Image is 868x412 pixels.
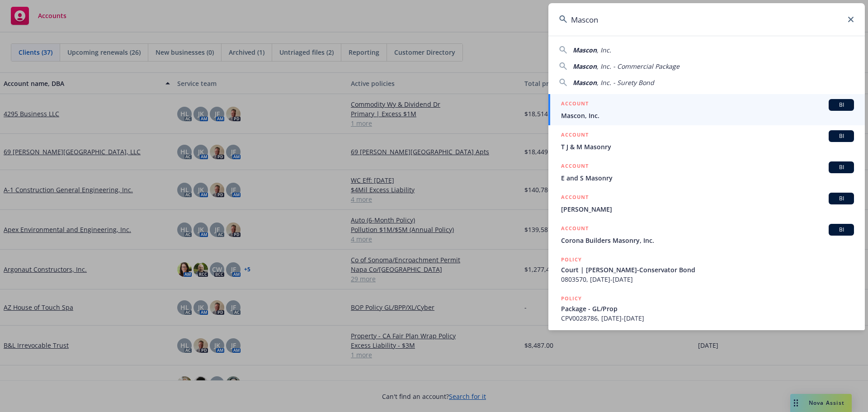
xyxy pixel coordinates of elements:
span: [PERSON_NAME] [561,204,854,214]
h5: ACCOUNT [561,130,589,141]
span: Court | [PERSON_NAME]-Conservator Bond [561,265,854,275]
span: Mascon, Inc. [561,111,854,120]
h5: ACCOUNT [561,224,589,235]
span: 0803570, [DATE]-[DATE] [561,275,854,284]
span: Mascon [573,46,597,54]
span: T J & M Masonry [561,142,854,152]
a: POLICYPackage - GL/PropCPV0028786, [DATE]-[DATE] [548,289,865,328]
span: , Inc. - Surety Bond [597,78,654,87]
h5: ACCOUNT [561,161,589,172]
span: BI [832,163,850,171]
span: BI [832,194,850,203]
span: Mascon [573,78,597,87]
h5: POLICY [561,294,582,303]
span: CPV0028786, [DATE]-[DATE] [561,313,854,323]
span: , Inc. - Commercial Package [597,62,679,71]
a: ACCOUNTBIT J & M Masonry [548,125,865,156]
span: Package - GL/Prop [561,304,854,313]
a: ACCOUNTBIMascon, Inc. [548,94,865,125]
span: BI [832,101,850,109]
a: ACCOUNTBICorona Builders Masonry, Inc. [548,219,865,250]
h5: ACCOUNT [561,193,589,204]
h5: POLICY [561,255,582,264]
h5: ACCOUNT [561,99,589,110]
span: E and S Masonry [561,173,854,183]
span: BI [832,132,850,140]
span: Corona Builders Masonry, Inc. [561,236,854,245]
a: POLICYCourt | [PERSON_NAME]-Conservator Bond0803570, [DATE]-[DATE] [548,250,865,289]
input: Search... [548,3,865,36]
a: ACCOUNTBIE and S Masonry [548,156,865,188]
span: BI [832,226,850,234]
span: , Inc. [597,46,611,54]
span: Mascon [573,62,597,71]
a: ACCOUNTBI[PERSON_NAME] [548,188,865,219]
